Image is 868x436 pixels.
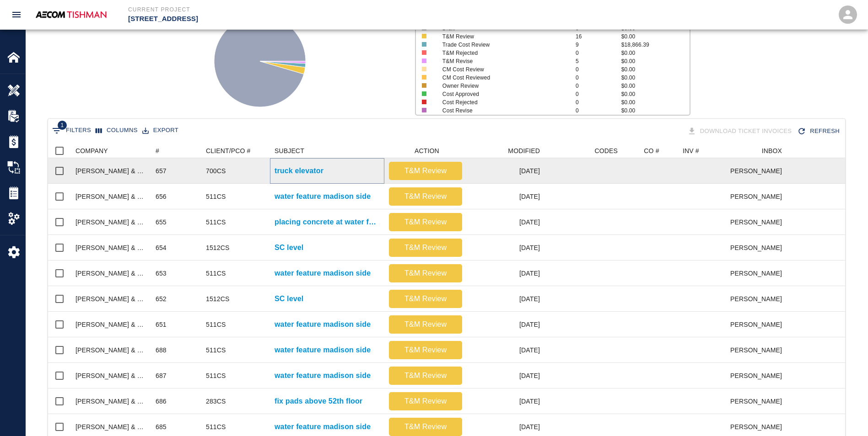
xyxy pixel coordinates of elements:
div: 511CS [206,218,226,227]
div: SUBJECT [270,144,384,158]
span: 1 [58,121,67,130]
div: 1512CS [206,294,230,303]
div: [PERSON_NAME] [731,235,787,261]
div: 652 [156,294,167,303]
div: COMPANY [75,144,108,158]
p: $0.00 [621,49,690,57]
div: # [151,144,201,158]
p: water feature madison side [275,421,371,432]
button: open drawer [5,4,27,26]
p: T&M Revise [442,57,562,65]
div: Roger & Sons Concrete [75,294,146,303]
div: 700CS [206,166,226,175]
div: CODES [594,144,618,158]
div: COMPANY [71,144,151,158]
div: 511CS [206,269,226,278]
p: 5 [576,57,621,65]
div: Roger & Sons Concrete [75,422,146,431]
p: T&M Review [393,268,458,279]
div: MODIFIED [467,144,545,158]
div: 511CS [206,371,226,380]
div: CO # [622,144,678,158]
div: [PERSON_NAME] [731,158,787,184]
p: T&M Review [442,32,562,41]
div: ACTION [415,144,439,158]
div: [DATE] [467,158,545,184]
div: Roger & Sons Concrete [75,218,146,227]
p: Owner Review [442,82,562,90]
div: [PERSON_NAME] [731,337,787,363]
p: 0 [576,90,621,98]
p: $0.00 [621,32,690,41]
p: water feature madison side [275,268,371,279]
div: 656 [156,192,167,201]
a: SC level [275,293,303,304]
a: water feature madison side [275,319,371,330]
div: CLIENT/PCO # [201,144,270,158]
div: INV # [678,144,731,158]
div: [PERSON_NAME] [731,286,787,312]
p: Trade Cost Review [442,41,562,49]
a: fix pads above 52th floor [275,396,362,407]
div: [PERSON_NAME] [731,363,787,388]
div: 511CS [206,346,226,355]
div: ACTION [384,144,467,158]
p: T&M Review [393,165,458,176]
div: SUBJECT [275,144,304,158]
button: Export [140,123,181,138]
div: 283CS [206,397,226,406]
p: T&M Review [393,217,458,228]
div: Refresh the list [795,123,843,139]
a: truck elevator [275,165,323,176]
div: 1512CS [206,243,230,252]
p: $0.00 [621,98,690,106]
p: $0.00 [621,106,690,115]
iframe: Chat Widget [822,392,868,436]
p: T&M Review [393,242,458,253]
div: INV # [683,144,699,158]
p: T&M Review [393,345,458,356]
p: T&M Review [393,421,458,432]
p: $18,866.39 [621,41,690,49]
button: Refresh [795,123,843,139]
div: 654 [156,243,167,252]
a: SC level [275,242,303,253]
div: 511CS [206,320,226,329]
div: CO # [644,144,659,158]
div: [DATE] [467,337,545,363]
div: 685 [156,422,167,431]
p: Cost Rejected [442,98,562,106]
p: T&M Review [393,319,458,330]
div: Roger & Sons Concrete [75,346,146,355]
div: [PERSON_NAME] [731,261,787,286]
div: INBOX [762,144,782,158]
p: T&M Review [393,370,458,381]
div: [PERSON_NAME] [731,209,787,235]
div: 653 [156,269,167,278]
button: Show filters [50,123,93,138]
div: [DATE] [467,312,545,337]
div: 687 [156,371,167,380]
button: Select columns [93,123,140,138]
p: $0.00 [621,74,690,82]
div: [DATE] [467,286,545,312]
a: water feature madison side [275,370,371,381]
p: 0 [576,82,621,90]
p: 16 [576,32,621,41]
p: 0 [576,49,621,57]
div: 511CS [206,422,226,431]
img: AECOM Tishman [32,8,110,21]
p: CM Cost Review [442,65,562,74]
p: 0 [576,98,621,106]
p: 9 [576,41,621,49]
div: 651 [156,320,167,329]
p: 0 [576,65,621,74]
div: [PERSON_NAME] [731,388,787,414]
div: Roger & Sons Concrete [75,397,146,406]
p: $0.00 [621,57,690,65]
